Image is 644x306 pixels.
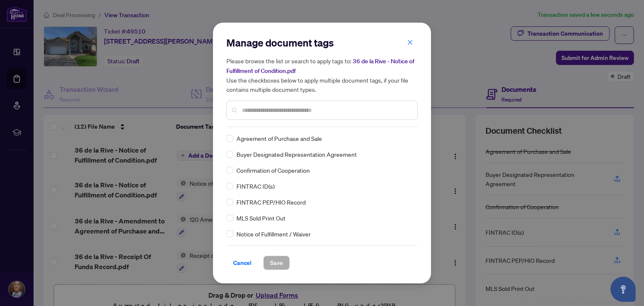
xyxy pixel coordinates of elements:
span: FINTRAC ID(s) [236,182,275,191]
span: FINTRAC PEP/HIO Record [236,197,306,207]
span: Agreement of Purchase and Sale [236,134,322,143]
h2: Manage document tags [226,36,418,49]
span: close [407,39,413,45]
span: Confirmation of Cooperation [236,166,310,175]
button: Open asap [610,277,636,302]
span: Buyer Designated Representation Agreement [236,150,357,159]
span: Cancel [233,256,252,270]
button: Cancel [226,256,258,270]
button: Save [263,256,290,270]
span: Notice of Fulfillment / Waiver [236,229,311,239]
h5: Please browse the list or search to apply tags to: Use the checkboxes below to apply multiple doc... [226,56,418,94]
span: MLS Sold Print Out [236,213,286,223]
